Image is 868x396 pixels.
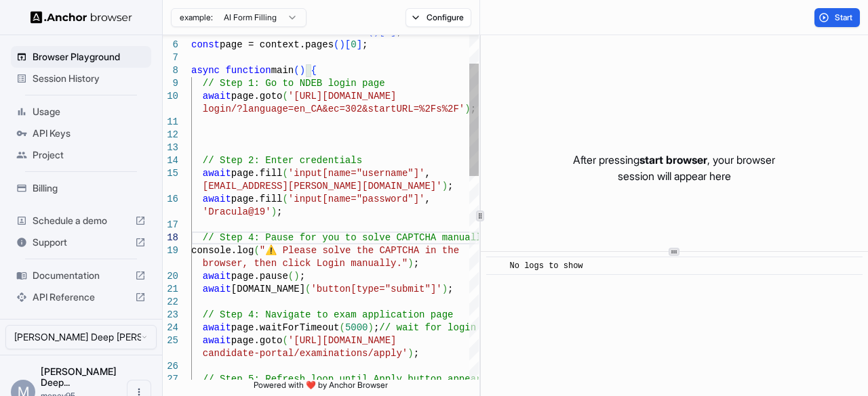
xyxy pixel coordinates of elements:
[163,360,178,373] div: 26
[163,322,178,334] div: 24
[334,39,339,50] span: (
[11,232,151,253] div: Support
[163,51,178,64] div: 7
[406,8,471,27] button: Configure
[163,309,178,322] div: 23
[163,39,178,51] div: 6
[163,219,178,232] div: 17
[231,194,283,204] span: page.fill
[203,181,442,192] span: [EMAIL_ADDRESS][PERSON_NAME][DOMAIN_NAME]'
[414,258,419,269] span: ;
[379,322,476,333] span: // wait for login
[33,181,146,195] span: Billing
[11,101,151,123] div: Usage
[225,65,271,76] span: function
[33,72,146,85] span: Session History
[163,154,178,167] div: 14
[271,206,277,217] span: )
[288,335,397,346] span: '[URL][DOMAIN_NAME]
[163,373,178,386] div: 27
[374,322,379,333] span: ;
[33,236,130,249] span: Support
[282,335,288,346] span: (
[231,322,340,333] span: page.waitForTimeout
[231,335,283,346] span: page.goto
[203,168,231,179] span: await
[163,244,178,257] div: 19
[442,284,448,294] span: )
[368,322,373,333] span: )
[231,271,288,282] span: page.pause
[260,245,459,256] span: "⚠️ Please solve the CAPTCHA in the
[11,265,151,286] div: Documentation
[271,65,294,76] span: main
[425,168,431,179] span: ,
[203,104,465,114] span: login/?language=en_CA&ec=302&startURL=%2Fs%2F'
[465,104,470,114] span: )
[231,91,283,102] span: page.goto
[163,167,178,180] div: 15
[203,284,231,294] span: await
[203,232,488,243] span: // Step 4: Pause for you to solve CAPTCHA manually
[231,168,283,179] span: page.fill
[203,271,231,282] span: await
[220,39,334,50] span: page = context.pages
[425,194,431,204] span: ,
[33,290,130,304] span: API Reference
[11,123,151,144] div: API Keys
[163,116,178,129] div: 11
[191,65,220,76] span: async
[163,64,178,77] div: 8
[203,206,271,217] span: 'Dracula@19'
[493,259,500,273] span: ​
[203,335,231,346] span: await
[408,258,413,269] span: )
[282,91,288,102] span: (
[11,177,151,199] div: Billing
[11,46,151,68] div: Browser Playground
[362,39,368,50] span: ;
[510,261,583,271] span: No logs to show
[33,50,146,64] span: Browser Playground
[448,181,453,192] span: ;
[163,90,178,103] div: 10
[180,12,213,23] span: example:
[814,8,860,27] button: Start
[835,12,854,23] span: Start
[163,270,178,283] div: 20
[288,271,294,282] span: (
[163,232,178,244] div: 18
[254,245,259,256] span: (
[163,296,178,309] div: 22
[11,68,151,89] div: Session History
[11,286,151,308] div: API Reference
[163,77,178,90] div: 9
[288,168,425,179] span: 'input[name="username"]'
[33,214,130,227] span: Schedule a demo
[231,284,305,294] span: [DOMAIN_NAME]
[448,284,453,294] span: ;
[305,284,311,294] span: (
[294,271,299,282] span: )
[442,181,448,192] span: )
[277,206,282,217] span: ;
[357,39,362,50] span: ]
[33,105,146,118] span: Usage
[573,152,775,184] p: After pressing , your browser session will appear here
[203,78,385,89] span: // Step 1: Go to NDEB login page
[294,65,299,76] span: (
[300,271,305,282] span: ;
[203,322,231,333] span: await
[345,39,351,50] span: [
[345,322,368,333] span: 5000
[203,155,362,166] span: // Step 2: Enter credentials
[203,258,408,269] span: browser, then click Login manually."
[311,284,441,294] span: 'button[type="submit"]'
[639,153,707,167] span: start browser
[163,141,178,154] div: 13
[339,322,344,333] span: (
[288,194,425,204] span: 'input[name="password"]'
[203,309,454,320] span: // Step 4: Navigate to exam application page
[282,168,288,179] span: (
[203,374,488,384] span: // Step 5: Refresh loop until Apply button appears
